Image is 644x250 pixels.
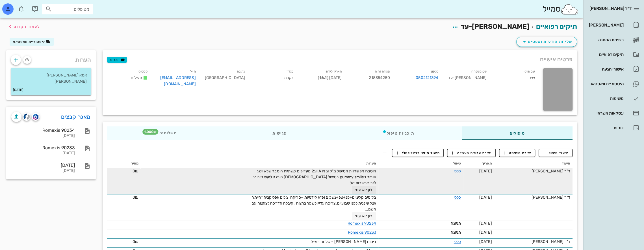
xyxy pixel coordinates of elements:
[251,195,376,212] span: צילומים קליניים+פנ+צפ+נשכים ופ"א קידמיות +סריקה וצילום אפליקציה *הייתה אצל שיננית לפני שבועיים, צ...
[494,159,573,168] th: תיעוד
[142,129,158,135] span: תג
[396,150,440,155] span: תיעוד מיפוי פריודונטלי
[560,4,579,15] img: SmileCloud logo
[133,195,138,200] span: 0₪
[224,126,334,140] div: פגישות
[352,212,376,220] button: לקרוא עוד
[496,168,570,174] div: ד"ר [PERSON_NAME]
[23,113,30,120] img: cliniview logo
[454,239,461,244] a: כללי
[7,21,40,32] button: לעמוד הקודם
[479,195,492,200] span: [DATE]
[451,221,461,226] span: תמונה
[107,159,141,168] th: מחיר
[32,113,40,121] button: romexis logo
[10,38,54,46] button: היסטוריית וואטסאפ
[451,150,492,155] span: יצירת עבודת מעבדה
[160,75,196,86] a: [EMAIL_ADDRESS][DOMAIN_NAME]
[348,230,376,235] a: Romexis 90233
[133,239,138,244] span: 0₪
[586,121,642,135] a: דוחות
[190,70,196,73] small: מייל
[326,70,342,73] small: תאריך לידה
[369,75,390,80] span: 218354280
[471,70,487,73] small: שם משפחה
[287,70,293,73] small: מגדר
[542,3,579,15] div: סמייל
[250,67,298,91] div: נקבה
[491,67,539,91] div: שיר
[110,57,124,62] span: תגיות
[462,126,573,140] div: טיפולים
[133,169,138,174] span: 0₪
[348,221,376,226] a: Romexis 90234
[479,239,492,244] span: [DATE]
[138,70,148,73] small: סטטוס
[11,133,75,138] div: [DATE]
[588,82,624,86] div: היסטוריית וואטסאפ
[253,169,376,185] span: הוסברו אפשרויות הטיפול מ"ק וג או IA וג2 מעדיפים קשתיות הוסבר שלא יושג שיפור בgummy smile בטיפול [...
[447,149,495,157] button: יצירת עבודת מעבדה
[479,230,492,235] span: [DATE]
[586,48,642,61] a: תיקים רפואיים
[496,194,570,200] div: ד"ר [PERSON_NAME]
[454,169,461,174] a: כללי
[536,23,577,30] a: תיקים רפואיים
[586,62,642,76] a: אישורי הגעה
[311,239,376,244] span: ביטוח [PERSON_NAME] - שלחה במייל
[392,149,444,157] button: תיעוד מיפוי פריודונטלי
[11,145,75,150] div: Romexis 90233
[586,18,642,32] a: [PERSON_NAME]
[431,70,439,73] small: טלפון
[11,163,75,168] div: [DATE]
[61,112,91,121] a: מאגר קבצים
[463,159,494,168] th: תאריך
[14,24,40,29] span: לעמוד הקודם
[588,38,624,42] div: רשימת המתנה
[13,87,23,93] small: [DATE]
[543,150,569,155] span: תיעוד טיפול
[443,67,491,91] div: [PERSON_NAME]-עד
[586,92,642,105] a: משימות
[586,33,642,47] a: רשימת המתנה
[479,169,492,174] span: [DATE]
[588,126,624,130] div: דוחות
[107,57,127,63] button: תגיות
[13,40,46,44] span: היסטוריית וואטסאפ
[496,239,570,245] div: ד"ר [PERSON_NAME]
[451,230,461,235] span: תמונה
[131,75,142,80] span: פעילים
[540,55,573,64] span: פרטים אישיים
[17,5,20,8] span: תג
[588,111,624,115] div: עסקאות אשראי
[355,188,373,192] span: לקרוא עוד
[205,75,245,80] span: [GEOGRAPHIC_DATA]
[319,75,327,80] strong: 16.1
[378,159,463,168] th: טיפול
[334,126,462,140] div: תוכניות טיפול
[11,128,75,133] div: Romexis 90234
[589,6,632,11] span: ד״ר [PERSON_NAME]
[586,106,642,120] a: עסקאות אשראי
[588,67,624,71] div: אישורי הגעה
[461,23,529,30] span: [PERSON_NAME]-עד
[237,70,245,73] small: כתובת
[355,214,373,218] span: לקרוא עוד
[588,52,624,57] div: תיקים רפואיים
[539,149,573,157] button: תיעוד טיפול
[11,168,75,173] div: [DATE]
[6,50,96,67] div: הערות
[375,70,390,73] small: תעודת זהות
[503,150,532,155] span: יצירת משימה
[588,23,624,27] div: [PERSON_NAME]
[23,113,31,121] button: cliniview logo
[586,77,642,91] a: היסטוריית וואטסאפ
[141,159,378,168] th: הערות
[33,114,38,120] img: romexis logo
[479,221,492,226] span: [DATE]
[454,195,461,200] a: כללי
[15,72,87,85] p: אמא [PERSON_NAME] [PERSON_NAME]
[318,75,342,80] span: [DATE] ( )
[588,96,624,101] div: משימות
[521,38,572,45] span: שליחת הודעות וטפסים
